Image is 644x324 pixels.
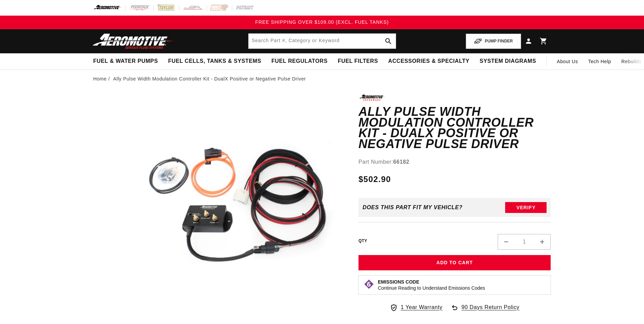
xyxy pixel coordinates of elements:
span: 90 Days Return Policy [461,303,519,319]
span: Fuel Cells, Tanks & Systems [168,58,261,65]
input: Search by Part Number, Category or Keyword [249,34,396,49]
h1: Ally Pulse Width Modulation Controller Kit - DualX Positive or Negative Pulse Driver [358,106,551,149]
span: Accessories & Specialty [388,58,470,65]
summary: Fuel & Water Pumps [88,53,163,69]
summary: Accessories & Specialty [383,53,475,69]
a: Home [93,75,107,83]
div: Does This part fit My vehicle? [363,204,463,211]
span: Fuel & Water Pumps [93,58,158,65]
button: PUMP FINDER [466,34,521,49]
img: Aeromotive [91,33,176,49]
li: Ally Pulse Width Modulation Controller Kit - DualX Positive or Negative Pulse Driver [113,75,306,83]
label: QTY [358,238,367,244]
img: Emissions code [364,279,374,290]
strong: 66182 [393,159,409,165]
a: 1 Year Warranty [390,303,442,312]
span: FREE SHIPPING OVER $109.00 (EXCL. FUEL TANKS) [255,19,389,25]
span: About Us [557,59,578,64]
button: Emissions CodeContinue Reading to Understand Emissions Codes [378,279,485,291]
p: Continue Reading to Understand Emissions Codes [378,285,485,291]
span: $502.90 [358,173,391,185]
strong: Emissions Code [378,279,419,285]
button: Add to Cart [358,255,551,270]
nav: breadcrumbs [93,75,551,83]
span: Fuel Regulators [271,58,327,65]
span: Rebuilds [621,58,641,65]
button: search button [381,34,396,49]
a: 90 Days Return Policy [450,303,519,319]
span: 1 Year Warranty [401,303,442,312]
span: Fuel Filters [338,58,378,65]
summary: System Diagrams [475,53,541,69]
a: About Us [552,53,583,70]
div: Part Number: [358,158,551,166]
summary: Fuel Filters [333,53,383,69]
button: Verify [505,202,547,213]
summary: Tech Help [583,53,617,70]
span: System Diagrams [480,58,536,65]
summary: Fuel Cells, Tanks & Systems [163,53,266,69]
span: Tech Help [588,58,611,65]
summary: Fuel Regulators [266,53,332,69]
